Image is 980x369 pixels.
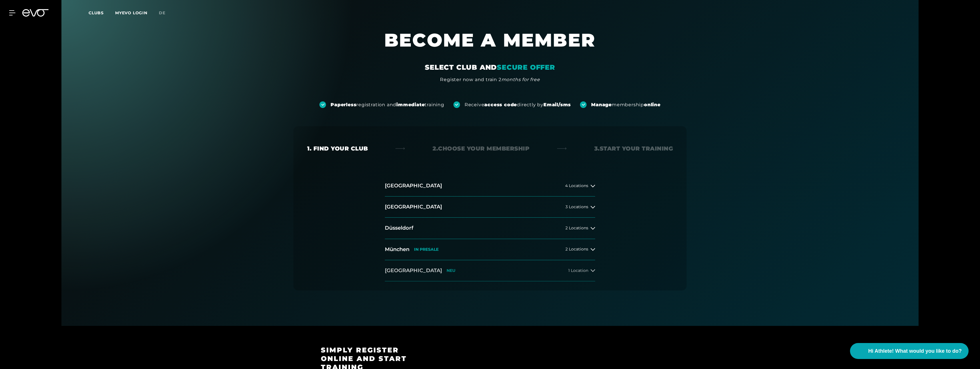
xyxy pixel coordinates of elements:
strong: Manage [591,102,612,107]
span: de [159,10,165,15]
h2: [GEOGRAPHIC_DATA] [385,182,442,189]
strong: Email/sms [543,102,571,107]
strong: access code [484,102,517,107]
button: [GEOGRAPHIC_DATA]4 Locations [385,175,595,196]
strong: online [644,102,661,107]
p: IN PRESALE [414,247,439,252]
a: de [159,10,172,16]
div: 3. Start your Training [594,145,673,153]
div: 1. Find your club [307,145,368,153]
span: 4 Locations [565,184,588,188]
span: 1 Location [568,268,588,273]
a: MYEVO LOGIN [115,10,147,15]
button: MünchenIN PRESALE2 Locations [385,239,595,260]
em: months for free [501,77,540,82]
strong: Paperless [331,102,356,107]
span: Clubs [89,10,104,15]
div: registration and training [331,102,444,108]
div: membership [591,102,661,108]
span: Hi Athlete! What would you like to do? [868,347,962,355]
em: SECURE OFFER [497,63,555,71]
a: Clubs [89,10,115,15]
h2: [GEOGRAPHIC_DATA] [385,203,442,210]
div: 2. Choose your membership [433,145,529,153]
span: 3 Locations [565,205,588,209]
h2: München [385,246,409,253]
h1: BECOME A MEMBER [319,29,661,63]
button: [GEOGRAPHIC_DATA]3 Locations [385,196,595,218]
button: [GEOGRAPHIC_DATA]NEU1 Location [385,260,595,281]
div: Receive directly by [465,102,571,108]
div: SELECT CLUB AND [425,63,555,72]
span: 2 Locations [565,247,588,251]
p: NEU [447,268,455,273]
h2: [GEOGRAPHIC_DATA] [385,267,442,274]
strong: immediate [396,102,425,107]
div: Register now and train 2 [440,76,540,83]
button: Hi Athlete! What would you like to do? [850,343,969,359]
button: Düsseldorf2 Locations [385,218,595,239]
h2: Düsseldorf [385,224,413,232]
span: 2 Locations [565,226,588,230]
